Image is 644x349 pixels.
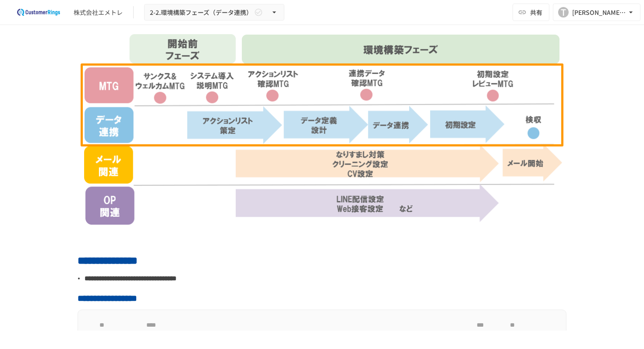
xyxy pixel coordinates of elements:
img: 2eEvPB0nRDFhy0583kMjGN2Zv6C2P7ZKCFl8C3CzR0M [11,5,67,19]
img: OtNdkyYtIewhdV8EsJZclkqYQwquWh6kQFuudWGPKf3 [78,31,566,227]
div: 株式会社エメトレ [74,8,123,17]
button: 共有 [513,4,549,21]
button: 2-2.環境構築フェーズ（データ連携） [144,4,284,21]
span: 共有 [530,7,542,17]
button: T[PERSON_NAME][EMAIL_ADDRESS][DOMAIN_NAME] [553,4,640,21]
div: T [558,7,569,18]
span: 2-2.環境構築フェーズ（データ連携） [150,7,252,18]
div: [PERSON_NAME][EMAIL_ADDRESS][DOMAIN_NAME] [572,7,626,18]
